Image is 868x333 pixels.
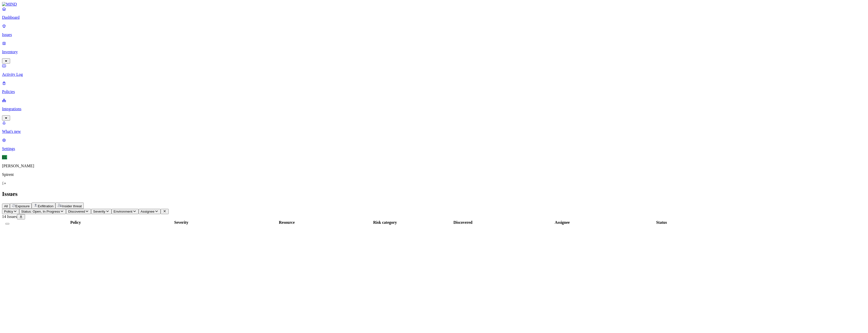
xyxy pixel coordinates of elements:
[421,220,505,225] div: Discovered
[2,24,866,37] a: Issues
[2,72,866,77] p: Activity Log
[139,220,223,225] div: Severity
[114,210,133,213] span: Environment
[4,204,8,208] span: All
[2,138,866,151] a: Settings
[38,204,53,208] span: Exfiltration
[2,81,866,94] a: Policies
[2,15,866,20] p: Dashboard
[2,89,866,94] p: Policies
[4,210,13,213] span: Policy
[2,191,866,197] h2: Issues
[13,220,138,225] div: Policy
[2,164,866,168] p: [PERSON_NAME]
[619,220,703,225] div: Status
[21,210,60,213] span: Status: Open, In Progress
[2,2,866,7] a: MIND
[350,220,420,225] div: Risk category
[2,32,866,37] p: Issues
[2,155,7,159] span: EL
[2,50,866,54] p: Inventory
[5,223,9,225] button: Select all
[93,210,105,213] span: Severity
[2,214,17,219] span: 14 Issues
[2,107,866,111] p: Integrations
[2,172,866,177] p: Spirent
[2,146,866,151] p: Settings
[2,64,866,77] a: Activity Log
[2,41,866,63] a: Inventory
[2,121,866,134] a: What's new
[15,204,30,208] span: Exposure
[2,2,17,7] img: MIND
[62,204,82,208] span: Insider threat
[2,129,866,134] p: What's new
[2,7,866,20] a: Dashboard
[224,220,349,225] div: Resource
[506,220,619,225] div: Assignee
[141,210,155,213] span: Assignee
[68,210,85,213] span: Discovered
[2,98,866,120] a: Integrations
